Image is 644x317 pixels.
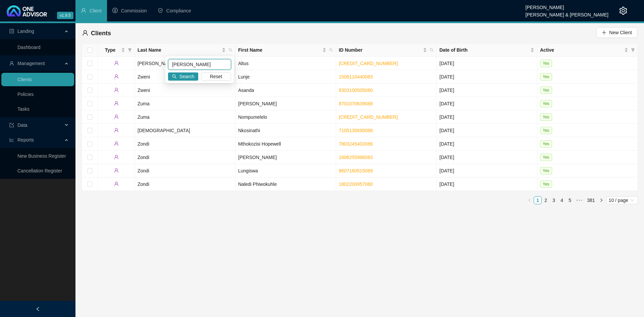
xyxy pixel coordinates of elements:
[339,181,373,187] a: 1802200957080
[550,197,557,204] a: 3
[540,60,552,67] span: Yes
[542,196,550,204] li: 2
[542,197,549,204] a: 2
[135,164,235,177] td: Zondi
[585,196,597,204] li: 381
[238,46,321,54] span: First Name
[596,27,637,38] button: New Client
[526,196,534,204] li: Previous Page
[534,197,541,204] a: 1
[631,48,635,52] span: filter
[437,151,537,164] td: [DATE]
[7,5,47,16] img: 2df55531c6924b55f21c4cf5d4484680-logo-light.svg
[36,307,40,311] span: left
[235,177,336,191] td: Naledi Phiwokuhle
[574,196,585,204] span: •••
[235,57,336,70] td: Altus
[235,151,336,164] td: [PERSON_NAME]
[235,70,336,84] td: Lunje
[599,198,603,202] span: right
[166,8,191,13] span: Compliance
[82,30,88,36] span: user
[101,46,120,54] span: Type
[534,196,542,204] li: 1
[574,196,585,204] li: Next 5 Pages
[91,30,111,37] span: Clients
[17,137,34,143] span: Reports
[550,196,558,204] li: 3
[328,45,334,55] span: search
[135,44,235,57] th: Last Name
[537,44,638,57] th: Active
[339,155,373,160] a: 1806255996083
[437,137,537,151] td: [DATE]
[526,2,608,9] div: [PERSON_NAME]
[606,196,638,204] div: Page Size
[339,46,422,54] span: ID Number
[168,59,231,70] input: Search Last Name
[168,72,198,81] button: Search
[114,128,119,133] span: user
[112,8,118,13] span: dollar
[57,12,73,19] span: v1.9.5
[114,74,119,79] span: user
[437,84,537,97] td: [DATE]
[227,45,234,55] span: search
[339,61,398,66] a: [CREDIT_CARD_NUMBER]
[235,164,336,177] td: Lungiswa
[114,114,119,119] span: user
[597,196,605,204] li: Next Page
[339,128,373,133] a: 7105135695088
[339,141,373,147] a: 7803245402086
[528,198,532,202] span: left
[339,101,373,106] a: 8701070639088
[17,92,34,97] a: Policies
[138,46,220,54] span: Last Name
[439,46,529,54] span: Date of Birth
[17,106,30,112] a: Tasks
[210,73,222,80] span: Reset
[597,196,605,204] button: right
[114,101,119,106] span: user
[609,29,632,36] span: New Client
[609,197,635,204] span: 10 / page
[339,168,373,173] a: 9607160515089
[235,124,336,137] td: Nkosinathi
[235,97,336,110] td: [PERSON_NAME]
[135,57,235,70] td: [PERSON_NAME]
[339,114,398,120] a: [CREDIT_CARD_NUMBER]
[121,8,147,13] span: Commission
[566,196,574,204] li: 5
[114,141,119,146] span: user
[114,168,119,173] span: user
[114,88,119,92] span: user
[430,48,434,52] span: search
[135,97,235,110] td: Zuma
[17,29,34,34] span: Landing
[540,87,552,94] span: Yes
[17,153,66,159] a: New Business Register
[128,48,132,52] span: filter
[339,88,373,93] a: 8303100505080
[9,61,14,66] span: user
[540,73,552,81] span: Yes
[114,155,119,159] span: user
[540,167,552,174] span: Yes
[158,8,163,13] span: safety
[339,74,373,80] a: 1506110440083
[558,196,566,204] li: 4
[98,44,135,57] th: Type
[235,110,336,124] td: Nompumelelo
[90,8,102,13] span: Client
[585,197,597,204] a: 381
[566,197,574,204] a: 5
[114,181,119,186] span: user
[235,137,336,151] td: Mthokozisi Hopewell
[81,8,86,13] span: user
[336,44,437,57] th: ID Number
[135,151,235,164] td: Zondi
[540,127,552,134] span: Yes
[619,7,627,15] span: setting
[135,70,235,84] td: Zweni
[437,97,537,110] td: [DATE]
